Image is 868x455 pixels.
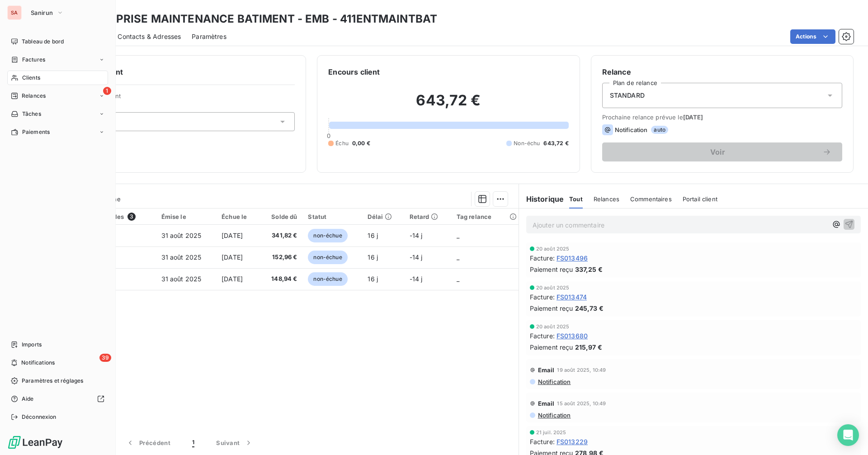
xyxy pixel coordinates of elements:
[602,142,842,161] button: Voir
[530,253,555,263] span: Facture :
[530,265,573,274] span: Paiement reçu
[115,433,181,452] button: Précédent
[308,272,347,286] span: non-échue
[538,400,555,407] span: Email
[31,9,53,16] span: Sanirun
[22,341,42,349] span: Imports
[22,395,34,403] span: Aide
[457,232,459,239] span: _
[127,213,136,221] span: 3
[537,412,571,419] span: Notification
[22,128,50,136] span: Paiements
[264,213,297,220] div: Solde dû
[118,32,181,41] span: Contacts & Adresses
[161,213,211,220] div: Émise le
[327,132,330,139] span: 0
[557,253,588,263] span: FS013496
[536,324,570,329] span: 20 août 2025
[630,195,672,203] span: Commentaires
[80,11,437,27] h3: ENTREPRISE MAINTENANCE BATIMENT - EMB - 411ENTMAINTBAT
[192,438,194,447] span: 1
[22,74,40,82] span: Clients
[22,413,57,421] span: Déconnexion
[181,433,205,452] button: 1
[368,232,378,239] span: 16 j
[7,392,108,406] a: Aide
[161,253,202,261] span: 31 août 2025
[368,253,378,261] span: 16 j
[410,275,423,283] span: -14 j
[73,92,295,105] span: Propriétés Client
[536,246,570,251] span: 20 août 2025
[222,275,243,283] span: [DATE]
[161,275,202,283] span: 31 août 2025
[352,139,370,147] span: 0,00 €
[557,367,606,373] span: 19 août 2025, 10:49
[575,342,602,352] span: 215,97 €
[575,303,604,313] span: 245,73 €
[222,232,243,239] span: [DATE]
[222,253,243,261] span: [DATE]
[308,213,357,220] div: Statut
[368,213,398,220] div: Délai
[161,232,202,239] span: 31 août 2025
[264,231,297,240] span: 341,82 €
[205,433,264,452] button: Suivant
[530,342,573,352] span: Paiement reçu
[519,194,564,204] h6: Historique
[530,303,573,313] span: Paiement reçu
[537,378,571,385] span: Notification
[557,401,606,406] span: 15 août 2025, 10:49
[335,139,349,147] span: Échu
[22,92,46,100] span: Relances
[21,359,55,367] span: Notifications
[7,5,22,20] div: SA
[538,366,555,374] span: Email
[99,354,111,362] span: 39
[457,213,513,220] div: Tag relance
[55,66,295,77] h6: Informations client
[328,66,380,77] h6: Encours client
[7,435,63,450] img: Logo LeanPay
[683,114,703,121] span: [DATE]
[575,265,603,274] span: 337,25 €
[103,87,111,95] span: 1
[615,126,648,133] span: Notification
[457,275,459,283] span: _
[514,139,540,147] span: Non-échu
[683,195,717,203] span: Portail client
[264,253,297,262] span: 152,96 €
[557,331,588,341] span: FS013680
[613,148,822,156] span: Voir
[790,29,835,44] button: Actions
[22,377,83,385] span: Paramètres et réglages
[457,253,459,261] span: _
[410,213,446,220] div: Retard
[22,56,45,64] span: Factures
[610,91,645,100] span: STANDARD
[328,91,568,118] h2: 643,72 €
[557,437,588,446] span: FS013229
[651,126,668,134] span: auto
[602,114,842,121] span: Prochaine relance prévue le
[602,66,842,77] h6: Relance
[192,32,226,41] span: Paramètres
[543,139,568,147] span: 643,72 €
[410,232,423,239] span: -14 j
[530,331,555,341] span: Facture :
[536,285,570,290] span: 20 août 2025
[530,437,555,446] span: Facture :
[368,275,378,283] span: 16 j
[264,275,297,284] span: 148,94 €
[22,38,64,46] span: Tableau de bord
[410,253,423,261] span: -14 j
[222,213,254,220] div: Échue le
[536,430,566,435] span: 21 juil. 2025
[569,195,583,203] span: Tout
[594,195,619,203] span: Relances
[308,229,347,242] span: non-échue
[837,424,859,446] div: Open Intercom Messenger
[308,251,347,264] span: non-échue
[557,292,587,302] span: FS013474
[22,110,41,118] span: Tâches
